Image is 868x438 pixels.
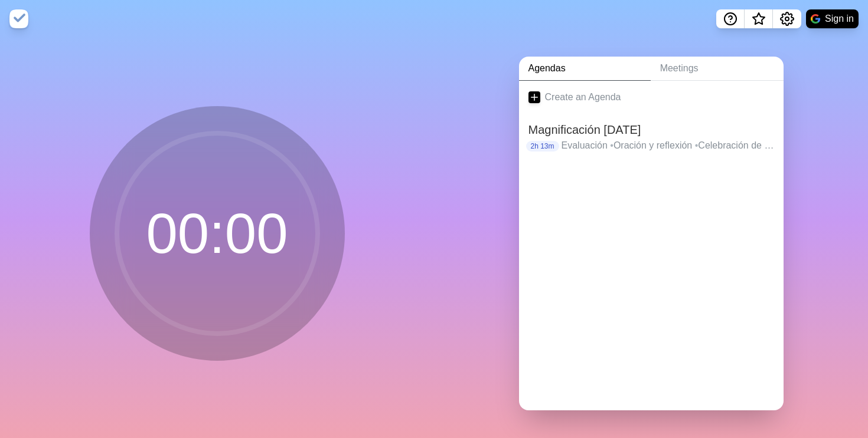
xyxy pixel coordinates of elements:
a: Agendas [519,57,651,81]
span: • [610,140,614,150]
img: timeblocks logo [9,9,28,28]
img: google logo [811,14,820,24]
a: Meetings [651,57,784,81]
button: Help [716,9,745,28]
a: Create an Agenda [519,81,784,114]
h2: Magnificación [DATE] [528,121,774,139]
p: Evaluación Oración y reflexión Celebración de la experiencia pasada Creatividad: Series o Eventos... [562,139,774,153]
button: Settings [773,9,801,28]
button: Sign in [806,9,859,28]
button: What’s new [745,9,773,28]
span: • [695,140,699,150]
p: 2h 13m [526,141,559,152]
